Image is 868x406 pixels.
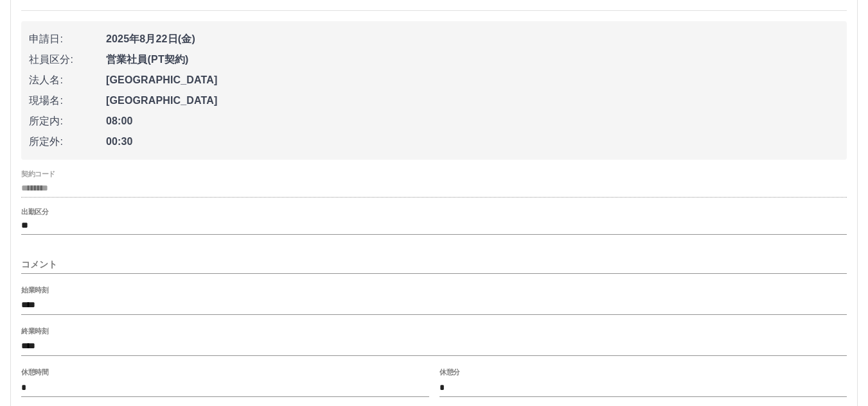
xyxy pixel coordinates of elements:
span: 営業社員(PT契約) [106,52,839,67]
label: 始業時刻 [21,285,48,294]
span: 所定内: [29,114,106,129]
span: 00:30 [106,134,839,149]
span: [GEOGRAPHIC_DATA] [106,72,839,88]
span: 申請日: [29,31,106,47]
span: 08:00 [106,114,839,129]
span: 社員区分: [29,52,106,67]
label: 契約コード [21,169,55,179]
span: [GEOGRAPHIC_DATA] [106,93,839,108]
label: 休憩分 [439,368,460,377]
span: 現場名: [29,93,106,108]
label: 終業時刻 [21,326,48,335]
span: 法人名: [29,72,106,88]
label: 休憩時間 [21,368,48,377]
span: 所定外: [29,134,106,149]
label: 出勤区分 [21,207,48,216]
span: 2025年8月22日(金) [106,31,839,47]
